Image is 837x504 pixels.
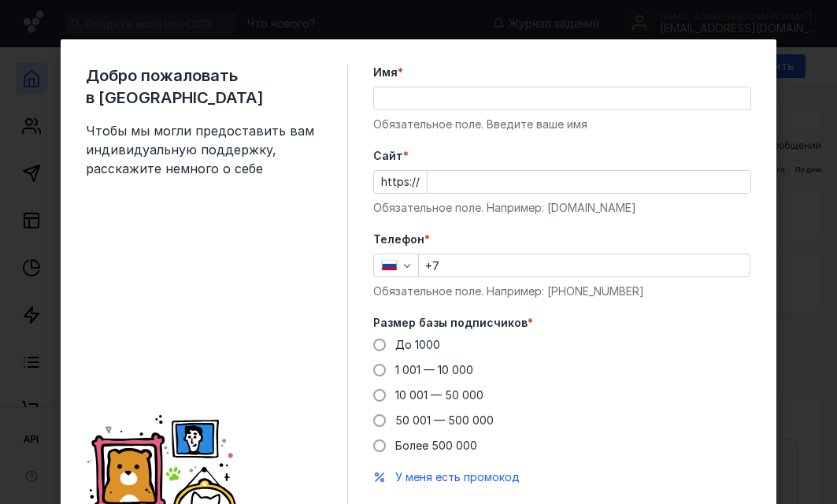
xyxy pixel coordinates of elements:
div: Обязательное поле. Например: [PHONE_NUMBER] [373,283,751,299]
span: Размер базы подписчиков [373,315,528,331]
button: У меня есть промокод [395,469,520,485]
span: У меня есть промокод [395,470,520,484]
span: До 1000 [395,338,440,351]
span: 1 001 — 10 000 [395,363,473,376]
span: Имя [373,65,398,80]
span: 50 001 — 500 000 [395,413,494,427]
div: Обязательное поле. Введите ваше имя [373,117,751,132]
div: Обязательное поле. Например: [DOMAIN_NAME] [373,200,751,216]
span: Более 500 000 [395,439,477,452]
span: Телефон [373,232,424,247]
span: Добро пожаловать в [GEOGRAPHIC_DATA] [86,65,322,109]
span: 10 001 — 50 000 [395,388,483,402]
span: Cайт [373,148,403,164]
span: Чтобы мы могли предоставить вам индивидуальную поддержку, расскажите немного о себе [86,121,322,178]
